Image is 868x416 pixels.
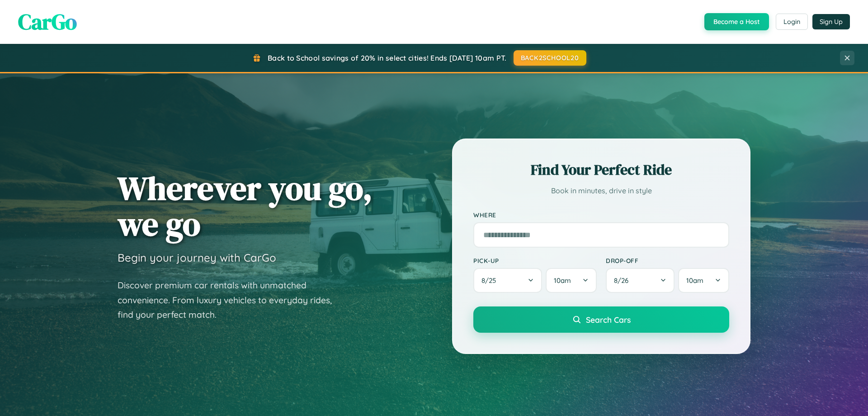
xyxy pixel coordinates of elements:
label: Where [473,211,729,219]
span: 8 / 25 [481,276,500,285]
p: Discover premium car rentals with unmatched convenience. From luxury vehicles to everyday rides, ... [118,278,344,322]
span: Back to School savings of 20% in select cities! Ends [DATE] 10am PT. [268,53,506,62]
button: Login [776,14,808,30]
button: BACK2SCHOOL20 [514,50,586,66]
span: 10am [686,276,703,285]
span: CarGo [18,7,77,37]
span: 8 / 26 [614,276,633,285]
button: 8/26 [606,268,675,293]
label: Pick-up [473,257,597,264]
button: 10am [678,268,729,293]
h1: Wherever you go, we go [118,170,373,242]
button: Search Cars [473,306,729,333]
label: Drop-off [606,257,729,264]
h3: Begin your journey with CarGo [118,251,276,264]
p: Book in minutes, drive in style [473,184,729,197]
button: Become a Host [704,13,769,30]
h2: Find Your Perfect Ride [473,160,729,180]
span: 10am [554,276,571,285]
button: 10am [546,268,597,293]
button: Sign Up [812,14,850,29]
span: Search Cars [586,315,631,325]
button: 8/25 [473,268,542,293]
